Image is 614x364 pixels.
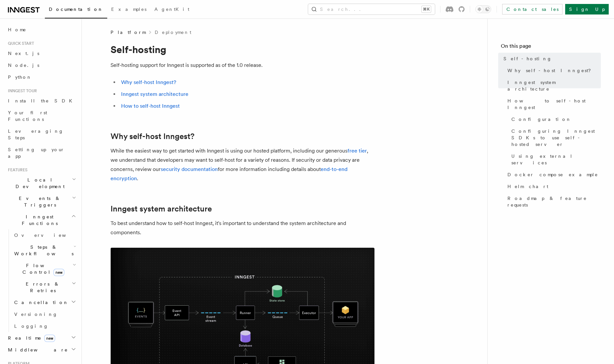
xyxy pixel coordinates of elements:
span: Overview [14,233,82,238]
a: Python [5,71,78,83]
button: Errors & Retries [12,278,78,296]
span: Install the SDK [8,98,76,103]
span: Setting up your app [8,147,65,159]
span: Your first Functions [8,110,47,122]
span: Examples [111,7,146,12]
a: Why self-host Inngest? [121,79,176,85]
a: Node.js [5,59,78,71]
a: Using external services [509,150,601,169]
span: Inngest Functions [5,213,71,227]
a: How to self-host Inngest [121,103,180,109]
span: Docker compose example [507,171,598,178]
button: Local Development [5,174,78,192]
span: new [44,335,55,342]
span: Steps & Workflows [12,244,74,257]
span: Quick start [5,41,34,46]
button: Cancellation [12,296,78,308]
button: Search...⌘K [308,4,435,14]
a: Why self-host Inngest? [111,132,194,141]
span: Node.js [8,63,39,68]
span: Cancellation [12,299,69,306]
span: Features [5,167,27,173]
span: Local Development [5,177,72,190]
a: Deployment [155,29,191,36]
a: Helm chart [505,181,601,192]
a: security documentation [161,166,218,172]
span: Self-hosting [503,55,552,62]
a: Sign Up [565,4,609,14]
p: While the easiest way to get started with Inngest is using our hosted platform, including our gen... [111,146,374,183]
a: Self-hosting [501,53,601,65]
p: Self-hosting support for Inngest is supported as of the 1.0 release. [111,61,374,70]
a: Overview [12,229,78,241]
span: Helm chart [507,183,548,190]
kbd: ⌘K [422,6,431,13]
span: Home [8,26,26,33]
a: Documentation [45,2,107,18]
span: new [53,269,64,276]
button: Flow Controlnew [12,260,78,278]
span: Why self-host Inngest? [507,67,596,74]
span: Events & Triggers [5,195,72,208]
span: Flow Control [12,262,73,275]
a: Contact sales [502,4,563,14]
button: Inngest Functions [5,211,78,229]
span: Inngest tour [5,88,37,94]
button: Realtimenew [5,332,78,344]
a: Docker compose example [505,169,601,181]
span: Python [8,74,32,80]
span: Documentation [49,7,103,12]
a: Your first Functions [5,107,78,125]
span: Next.js [8,51,39,56]
span: How to self-host Inngest [507,98,601,111]
a: Next.js [5,47,78,59]
button: Events & Triggers [5,192,78,211]
a: Install the SDK [5,95,78,107]
span: Realtime [5,335,55,341]
span: AgentKit [154,7,189,12]
a: Examples [107,2,150,18]
a: Why self-host Inngest? [505,65,601,76]
a: free tier [347,148,367,154]
p: To best understand how to self-host Inngest, it's important to understand the system architecture... [111,219,374,237]
button: Steps & Workflows [12,241,78,260]
span: Middleware [5,347,68,353]
h4: On this page [501,42,601,53]
span: Errors & Retries [12,281,72,294]
span: Inngest system architecture [507,79,601,92]
span: Logging [14,323,48,329]
a: Roadmap & feature requests [505,192,601,211]
a: How to self-host Inngest [505,95,601,113]
span: Using external services [511,153,601,166]
a: Configuring Inngest SDKs to use self-hosted server [509,125,601,150]
div: Inngest Functions [5,229,78,332]
a: Inngest system architecture [121,91,188,97]
a: Leveraging Steps [5,125,78,144]
span: Configuring Inngest SDKs to use self-hosted server [511,128,601,148]
button: Toggle dark mode [475,5,491,13]
a: Versioning [12,308,78,320]
span: Platform [111,29,145,36]
button: Middleware [5,344,78,356]
span: Configuration [511,116,571,123]
h1: Self-hosting [111,43,374,55]
a: Logging [12,320,78,332]
a: Configuration [509,113,601,125]
a: Home [5,24,78,36]
span: Roadmap & feature requests [507,195,601,208]
a: AgentKit [150,2,193,18]
a: Inngest system architecture [111,204,212,213]
a: Inngest system architecture [505,76,601,95]
span: Versioning [14,312,58,317]
span: Leveraging Steps [8,128,64,140]
a: Setting up your app [5,144,78,162]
